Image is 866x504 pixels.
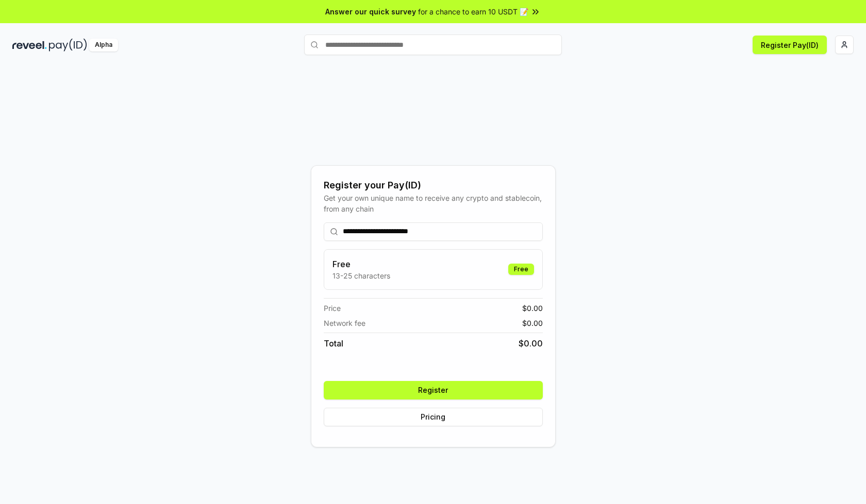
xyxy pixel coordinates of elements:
img: reveel_dark [12,39,47,51]
span: for a chance to earn 10 USDT 📝 [418,6,528,17]
button: Register Pay(ID) [753,36,827,54]
img: pay_id [49,39,87,51]
p: 13-25 characters [332,270,390,281]
div: Register your Pay(ID) [324,178,543,193]
span: Answer our quick survey [325,6,416,17]
div: Free [508,264,534,275]
h3: Free [332,258,390,270]
span: $ 0.00 [519,337,543,350]
span: $ 0.00 [522,303,543,314]
span: Price [324,303,341,314]
span: Total [324,337,343,350]
button: Pricing [324,408,543,426]
button: Register [324,381,543,399]
span: Network fee [324,318,365,328]
span: $ 0.00 [522,318,543,328]
div: Alpha [89,39,118,51]
div: Get your own unique name to receive any crypto and stablecoin, from any chain [324,193,543,214]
